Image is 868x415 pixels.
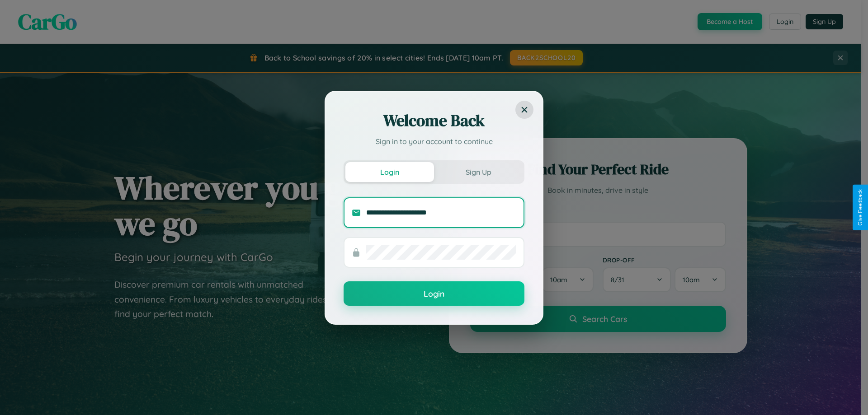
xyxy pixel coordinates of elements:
[344,281,524,306] button: Login
[857,189,863,226] div: Give Feedback
[344,136,524,147] p: Sign in to your account to continue
[344,110,524,131] h2: Welcome Back
[434,162,523,182] button: Sign Up
[345,162,434,182] button: Login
